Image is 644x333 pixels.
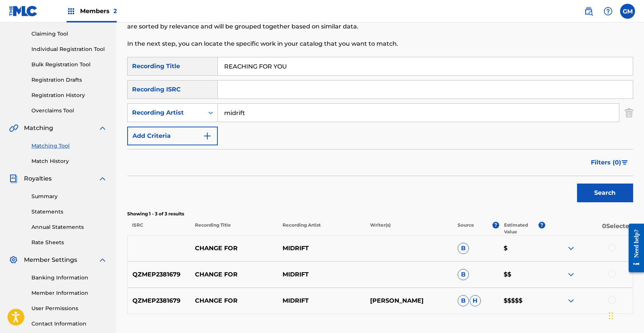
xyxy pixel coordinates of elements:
[604,7,613,16] img: help
[625,103,633,122] img: Delete Criterion
[609,305,613,327] div: Drag
[132,108,199,117] div: Recording Artist
[31,320,107,328] a: Contact Information
[622,160,628,165] img: filter
[24,255,77,264] span: Member Settings
[31,45,107,53] a: Individual Registration Tool
[98,124,107,133] img: expand
[190,222,277,235] p: Recording Title
[584,7,593,16] img: search
[567,296,576,305] img: expand
[127,127,218,145] button: Add Criteria
[499,244,545,253] p: $
[538,222,545,228] span: ?
[577,184,633,202] button: Search
[607,297,644,333] iframe: Chat Widget
[458,222,474,235] p: Source
[591,158,621,167] span: Filters ( 0 )
[623,218,644,278] iframe: Resource Center
[31,274,107,282] a: Banking Information
[278,222,365,235] p: Recording Artist
[190,244,278,253] p: CHANGE FOR
[620,4,635,19] div: User Menu
[31,239,107,246] a: Rate Sheets
[458,269,469,280] span: B
[24,124,53,133] span: Matching
[581,4,596,19] a: Public Search
[278,270,365,279] p: MIDRIFT
[499,296,545,305] p: $$$$$
[586,153,633,172] button: Filters (0)
[567,270,576,279] img: expand
[9,124,18,133] img: Matching
[492,222,499,228] span: ?
[9,255,18,264] img: Member Settings
[80,7,117,15] span: Members
[504,222,538,235] p: Estimated Value
[98,255,107,264] img: expand
[24,174,52,183] span: Royalties
[190,270,278,279] p: CHANGE FOR
[127,222,190,235] p: ISRC
[128,296,190,305] p: QZMEP2381679
[31,76,107,84] a: Registration Drafts
[470,295,481,306] span: H
[278,244,365,253] p: MIDRIFT
[458,295,469,306] span: B
[278,296,365,305] p: MIDRIFT
[365,222,453,235] p: Writer(s)
[9,174,18,183] img: Royalties
[190,296,278,305] p: CHANGE FOR
[31,223,107,231] a: Annual Statements
[31,208,107,216] a: Statements
[113,7,117,15] span: 2
[31,107,107,115] a: Overclaims Tool
[31,305,107,312] a: User Permissions
[545,222,633,235] p: 0 Selected
[31,142,107,150] a: Matching Tool
[31,157,107,165] a: Match History
[67,7,76,16] img: Top Rightsholders
[31,30,107,38] a: Claiming Tool
[203,131,212,140] img: 9d2ae6d4665cec9f34b9.svg
[365,296,453,305] p: [PERSON_NAME]
[31,91,107,99] a: Registration History
[31,289,107,297] a: Member Information
[499,270,545,279] p: $$
[9,6,38,16] img: MLC Logo
[127,57,633,206] form: Search Form
[601,4,616,19] div: Help
[127,211,633,217] p: Showing 1 - 3 of 3 results
[127,39,517,48] p: In the next step, you can locate the specific work in your catalog that you want to match.
[98,174,107,183] img: expand
[567,244,576,253] img: expand
[31,61,107,69] a: Bulk Registration Tool
[128,270,190,279] p: QZMEP2381679
[458,243,469,254] span: B
[31,193,107,200] a: Summary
